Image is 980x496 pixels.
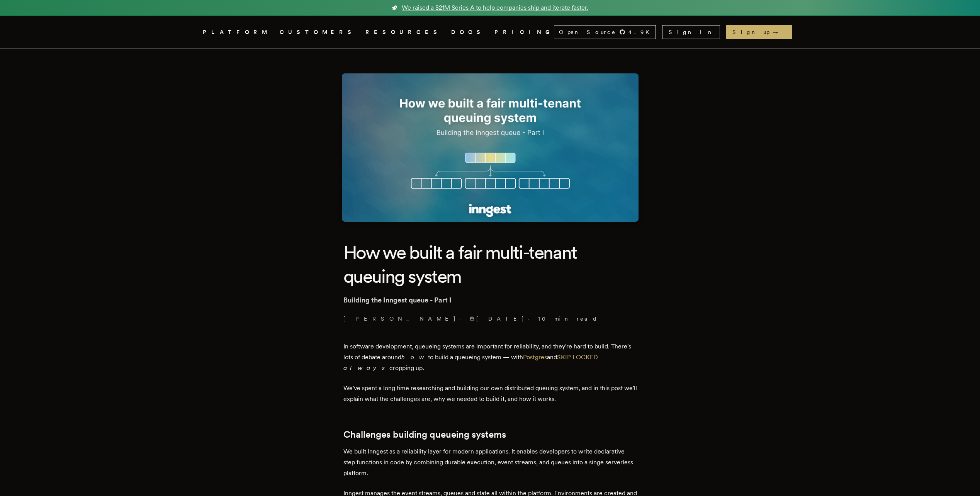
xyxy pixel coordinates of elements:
span: → [773,28,786,36]
p: · · [343,315,637,323]
a: Sign In [662,25,720,39]
nav: Global [181,16,799,48]
a: CUSTOMERS [280,27,356,37]
span: Open Source [559,28,616,36]
h1: How we built a fair multi-tenant queuing system [343,240,637,289]
a: PRICING [494,27,554,37]
button: RESOURCES [365,27,442,37]
a: DOCS [451,27,485,37]
button: PLATFORM [203,27,270,37]
p: Building the Inngest queue - Part I [343,295,637,306]
a: Postgres [523,353,547,361]
h2: Challenges building queueing systems [343,429,637,440]
a: Sign up [726,25,792,39]
em: how [401,353,428,361]
p: We've spent a long time researching and building our own distributed queuing system, and in this ... [343,383,637,404]
p: In software development, queueing systems are important for reliability, and they're hard to buil... [343,341,637,374]
img: Featured image for How we built a fair multi-tenant queuing system blog post [342,73,639,222]
a: [PERSON_NAME] [343,315,456,323]
a: SKIP LOCKED [557,353,598,361]
span: We raised a $21M Series A to help companies ship and iterate faster. [402,3,588,12]
span: 10 min read [538,315,598,323]
span: [DATE] [470,315,525,323]
p: We built Inngest as a reliability layer for modern applications. It enables developers to write d... [343,446,637,479]
span: 4.9 K [628,28,654,36]
em: always [343,364,389,372]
